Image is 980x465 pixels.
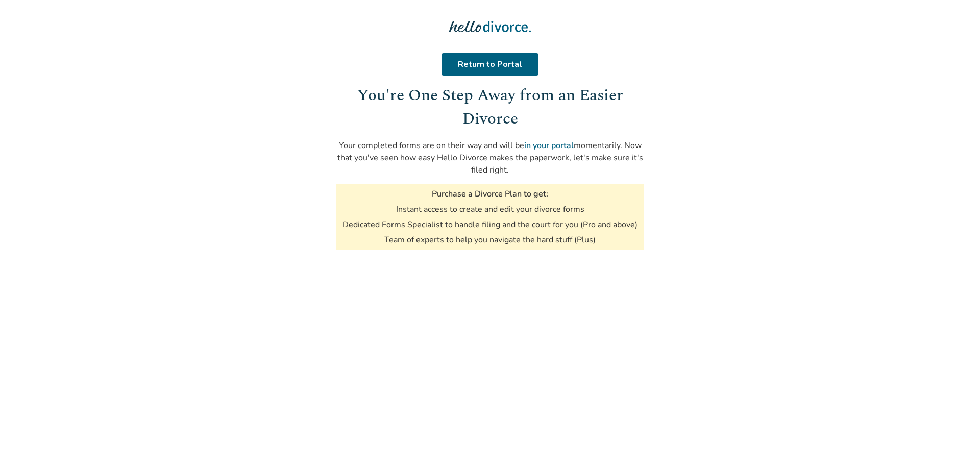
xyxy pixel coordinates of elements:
a: Return to Portal [444,53,536,76]
p: Your completed forms are on their way and will be momentarily. Now that you've seen how easy Hell... [336,139,644,176]
li: Instant access to create and edit your divorce forms [396,204,584,215]
h1: You're One Step Away from an Easier Divorce [336,84,644,131]
h3: Purchase a Divorce Plan to get: [432,188,548,200]
a: in your portal [524,140,574,151]
li: Dedicated Forms Specialist to handle filing and the court for you (Pro and above) [342,219,638,230]
img: Hello Divorce Logo [449,16,531,37]
li: Team of experts to help you navigate the hard stuff (Plus) [384,234,596,246]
